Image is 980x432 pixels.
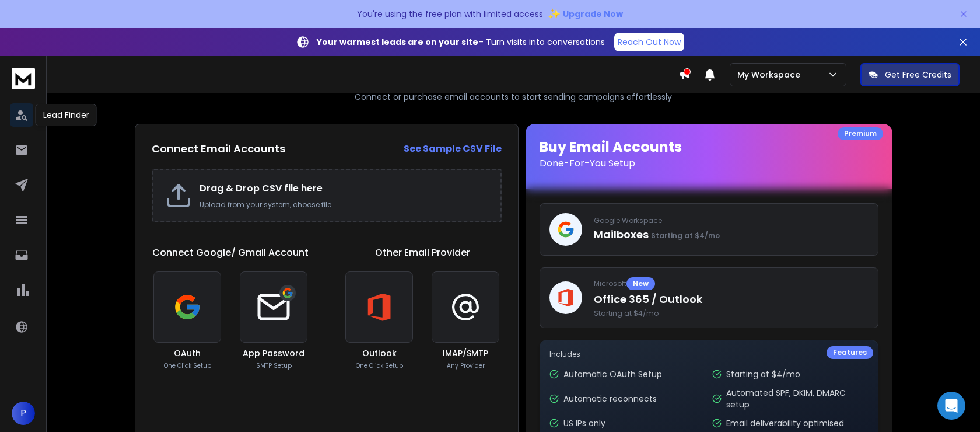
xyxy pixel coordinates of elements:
[152,246,309,260] h1: Connect Google/ Gmail Account
[404,142,502,156] a: See Sample CSV File
[563,417,605,429] p: US IPs only
[540,156,878,170] p: Done-For-You Setup
[12,402,35,425] button: P
[838,127,883,140] div: Premium
[549,350,869,359] p: Includes
[447,361,485,370] p: Any Provider
[152,141,285,157] h2: Connect Email Accounts
[164,361,211,370] p: One Click Setup
[563,393,657,405] p: Automatic reconnects
[726,368,800,380] p: Starting at $4/mo
[594,291,869,308] p: Office 365 / Outlook
[174,347,201,359] h3: OAuth
[36,104,97,126] div: Lead Finder
[548,6,561,22] span: ✨
[540,138,878,170] h1: Buy Email Accounts
[317,36,605,48] p: – Turn visits into conversations
[256,361,292,370] p: SMTP Setup
[594,227,869,243] p: Mailboxes
[626,277,655,290] div: New
[355,91,672,103] p: Connect or purchase email accounts to start sending campaigns effortlessly
[563,8,623,20] span: Upgrade Now
[885,69,951,81] p: Get Free Credits
[12,68,35,89] img: logo
[362,347,397,359] h3: Outlook
[317,36,478,48] strong: Your warmest leads are on your site
[375,246,470,260] h1: Other Email Provider
[827,346,873,359] div: Features
[594,277,869,290] p: Microsoft
[356,361,403,370] p: One Click Setup
[594,216,869,225] p: Google Workspace
[199,200,489,210] p: Upload from your system, choose file
[737,69,805,81] p: My Workspace
[860,63,960,86] button: Get Free Credits
[726,387,868,410] p: Automated SPF, DKIM, DMARC setup
[594,309,869,318] span: Starting at $4/mo
[651,231,720,241] span: Starting at $4/mo
[563,368,662,380] p: Automatic OAuth Setup
[618,36,681,48] p: Reach Out Now
[199,182,489,196] h2: Drag & Drop CSV file here
[548,2,623,26] button: ✨Upgrade Now
[726,417,844,429] p: Email deliverability optimised
[937,392,965,420] div: Open Intercom Messenger
[443,347,488,359] h3: IMAP/SMTP
[614,33,684,51] a: Reach Out Now
[243,347,304,359] h3: App Password
[357,8,543,20] p: You're using the free plan with limited access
